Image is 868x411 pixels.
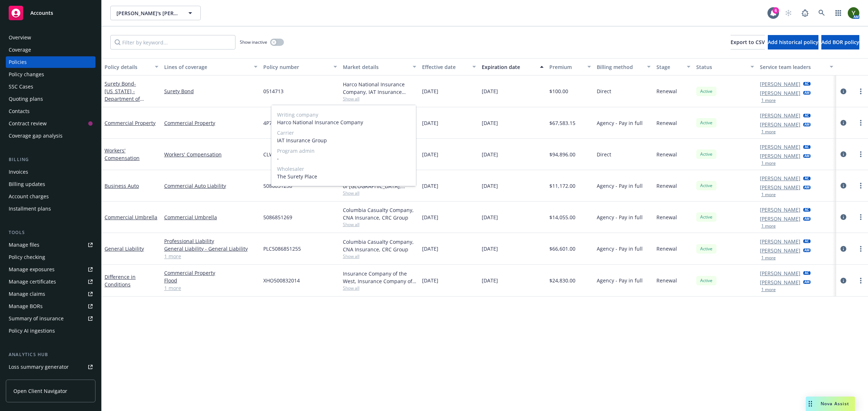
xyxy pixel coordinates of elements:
[856,213,865,221] a: more
[656,63,682,71] div: Stage
[549,245,575,252] span: $66,601.00
[6,44,95,56] a: Coverage
[839,245,848,253] a: circleInformation
[263,151,294,158] span: CLWC565257
[9,93,43,105] div: Quoting plans
[6,93,95,105] a: Quoting plans
[549,87,568,95] span: $100.00
[6,229,95,236] div: Tools
[839,87,848,96] a: circleInformation
[760,89,800,97] a: [PERSON_NAME]
[6,118,95,129] a: Contract review
[164,284,258,292] a: 1 more
[760,121,800,128] a: [PERSON_NAME]
[656,151,677,158] span: Renewal
[856,150,865,159] a: more
[9,166,28,178] div: Invoices
[6,3,95,23] a: Accounts
[656,119,677,127] span: Renewal
[277,111,410,118] span: Writing company
[549,151,575,158] span: $94,896.00
[821,401,849,407] span: Nova Assist
[549,277,575,284] span: $24,830.00
[760,112,800,119] a: [PERSON_NAME]
[6,56,95,68] a: Policies
[422,151,438,158] span: [DATE]
[761,98,776,103] button: 1 more
[654,58,693,75] button: Stage
[656,245,677,252] span: Renewal
[699,246,714,252] span: Active
[549,182,575,190] span: $11,172.00
[9,300,43,312] div: Manage BORs
[9,130,63,142] div: Coverage gap analysis
[164,63,250,71] div: Lines of coverage
[260,58,340,75] button: Policy number
[105,214,157,221] a: Commercial Umbrella
[549,63,583,71] div: Premium
[699,277,714,284] span: Active
[343,63,409,71] div: Market details
[479,58,546,75] button: Expiration date
[13,387,67,395] span: Open Client Navigator
[9,288,45,300] div: Manage claims
[240,39,267,45] span: Show inactive
[164,182,258,190] a: Commercial Auto Liability
[761,224,776,228] button: 1 more
[6,32,95,43] a: Overview
[760,206,800,213] a: [PERSON_NAME]
[105,182,139,189] a: Business Auto
[9,264,55,275] div: Manage exposures
[760,183,800,191] a: [PERSON_NAME]
[6,156,95,163] div: Billing
[6,325,95,337] a: Policy AI ingestions
[761,256,776,260] button: 1 more
[164,277,258,284] a: Flood
[699,214,714,220] span: Active
[482,182,498,190] span: [DATE]
[277,118,410,126] span: Harco National Insurance Company
[699,88,714,95] span: Active
[9,239,39,251] div: Manage files
[6,81,95,92] a: SSC Cases
[277,155,410,162] span: -
[6,313,95,324] a: Summary of insurance
[343,96,417,102] span: Show all
[760,152,800,160] a: [PERSON_NAME]
[6,361,95,373] a: Loss summary generator
[164,213,258,221] a: Commercial Umbrella
[594,58,654,75] button: Billing method
[164,119,258,127] a: Commercial Property
[768,39,818,46] span: Add historical policy
[549,213,575,221] span: $14,055.00
[6,105,95,117] a: Contacts
[419,58,479,75] button: Effective date
[699,151,714,157] span: Active
[105,120,156,126] a: Commercial Property
[9,81,33,92] div: SSC Cases
[549,119,575,127] span: $67,583.15
[105,147,140,161] a: Workers' Compensation
[277,129,410,137] span: Carrier
[263,213,292,221] span: 5086851269
[806,397,815,411] div: Drag to move
[9,118,47,129] div: Contract review
[760,174,800,182] a: [PERSON_NAME]
[699,182,714,189] span: Active
[343,81,417,96] div: Harco National Insurance Company, IAT Insurance Group, The Surety Place
[9,313,64,324] div: Summary of insurance
[696,63,746,71] div: Status
[9,32,31,43] div: Overview
[760,247,800,254] a: [PERSON_NAME]
[9,361,69,373] div: Loss summary generator
[164,269,258,277] a: Commercial Property
[6,178,95,190] a: Billing updates
[768,35,818,49] button: Add historical policy
[161,58,260,75] button: Lines of coverage
[856,118,865,127] a: more
[9,69,44,80] div: Policy changes
[839,118,848,127] a: circleInformation
[277,147,410,155] span: Program admin
[263,182,292,190] span: 5086851238
[110,6,201,20] button: [PERSON_NAME]'s [PERSON_NAME][GEOGRAPHIC_DATA]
